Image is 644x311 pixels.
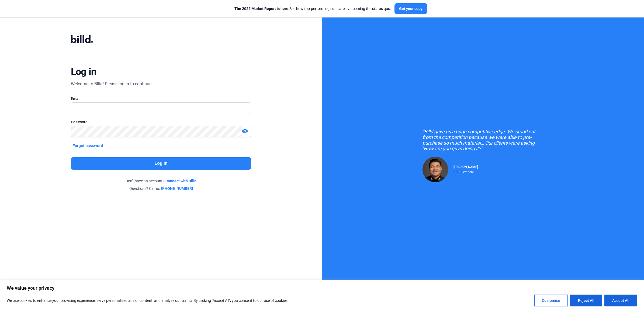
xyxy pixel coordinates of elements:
button: Forgot password [71,143,105,149]
div: Don't have an account? [71,178,251,184]
div: Questions? Call us [71,186,251,191]
div: Email [71,96,251,101]
span: The 2025 Market Report is here: [234,6,289,11]
img: Raul Pacheco [423,157,448,182]
div: See how top-performing subs are overcoming the status quo. [234,6,391,11]
div: Welcome to Billd! Please log in to continue. [71,81,153,87]
button: Get your copy [394,3,427,14]
button: Customise [534,295,568,306]
span: [PERSON_NAME] [453,165,478,169]
button: Log in [71,157,251,170]
mat-icon: visibility_off [242,128,248,134]
div: RDP Electrical [453,169,478,174]
p: We value your privacy [7,285,637,291]
button: Accept All [604,295,637,306]
a: Connect with Billd [165,178,196,184]
a: [PHONE_NUMBER] [161,186,193,191]
p: We use cookies to enhance your browsing experience, serve personalised ads or content, and analys... [7,297,289,304]
div: "Billd gave us a huge competitive edge. We stood out from the competition because we were able to... [423,129,544,151]
button: Reject All [570,295,602,306]
div: Password [71,119,251,125]
div: Log in [71,66,96,78]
